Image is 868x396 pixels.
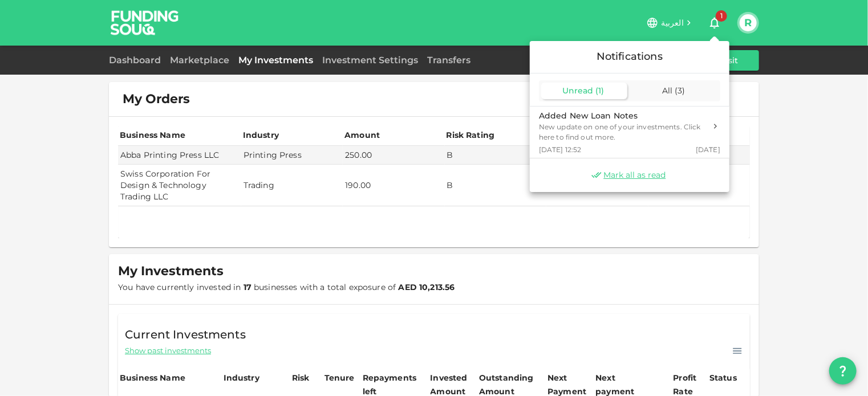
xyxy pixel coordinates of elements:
span: Notifications [597,50,663,63]
span: [DATE] 12:52 [539,145,582,154]
span: ( 1 ) [595,85,604,96]
span: [DATE] [696,145,720,154]
span: All [662,85,672,96]
span: Unread [562,85,593,96]
span: ( 3 ) [675,85,685,96]
div: New update on one of your investments. Click here to find out more. [539,122,706,142]
span: Mark all as read [604,170,666,181]
div: Added New Loan Notes [539,110,706,122]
